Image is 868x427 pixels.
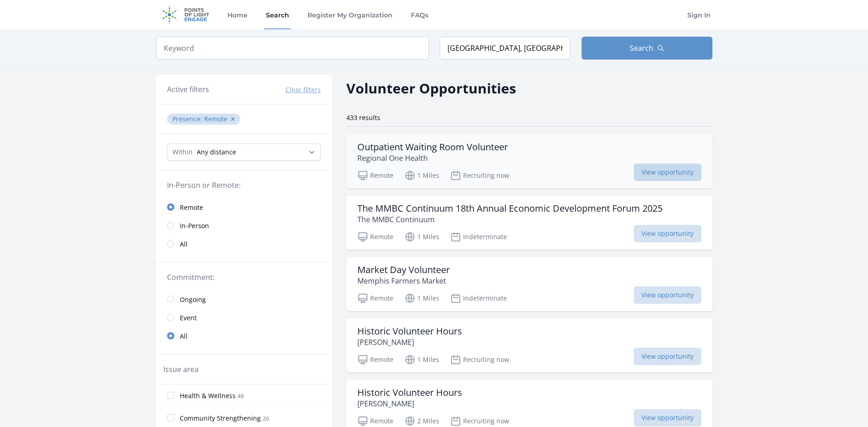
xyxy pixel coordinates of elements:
[634,225,701,242] span: View opportunity
[404,231,439,242] p: 1 Miles
[404,416,439,427] p: 2 Miles
[346,113,380,122] span: 433 results
[173,115,204,123] span: Presence :
[156,327,332,345] a: All
[204,115,227,123] span: Remote
[450,416,509,427] p: Recruiting now
[357,326,462,337] h3: Historic Volunteer Hours
[404,354,439,365] p: 1 Miles
[156,198,332,216] a: Remote
[167,143,321,161] select: Search Radius
[357,170,394,181] p: Remote
[634,164,701,181] span: View opportunity
[167,414,174,422] input: Community Strengthening 26
[156,308,332,327] a: Event
[156,235,332,253] a: All
[167,180,321,191] legend: In-Person or Remote:
[346,134,712,188] a: Outpatient Waiting Room Volunteer Regional One Health Remote 1 Miles Recruiting now View opportunity
[180,240,188,249] span: All
[167,272,321,283] legend: Commitment:
[156,216,332,235] a: In-Person
[357,153,508,164] p: Regional One Health
[180,295,206,304] span: Ongoing
[357,398,462,409] p: [PERSON_NAME]
[180,332,188,341] span: All
[263,415,269,422] span: 26
[346,318,712,372] a: Historic Volunteer Hours [PERSON_NAME] Remote 1 Miles Recruiting now View opportunity
[167,84,209,95] h3: Active filters
[357,293,394,304] p: Remote
[346,78,516,99] h2: Volunteer Opportunities
[357,387,462,398] h3: Historic Volunteer Hours
[634,286,701,304] span: View opportunity
[156,37,429,60] input: Keyword
[634,348,701,365] span: View opportunity
[156,290,332,308] a: Ongoing
[440,37,571,60] input: Location
[357,142,508,153] h3: Outpatient Waiting Room Volunteer
[180,313,197,323] span: Event
[180,221,209,230] span: In-Person
[230,115,236,124] button: ✕
[450,170,509,181] p: Recruiting now
[450,231,507,242] p: Indeterminate
[357,354,394,365] p: Remote
[357,203,663,214] h3: The MMBC Continuum 18th Annual Economic Development Forum 2025
[630,43,653,54] span: Search
[404,293,439,304] p: 1 Miles
[404,170,439,181] p: 1 Miles
[346,196,712,250] a: The MMBC Continuum 18th Annual Economic Development Forum 2025 The MMBC Continuum Remote 1 Miles ...
[163,364,199,375] legend: Issue area
[357,275,450,286] p: Memphis Farmers Market
[357,416,394,427] p: Remote
[180,414,261,423] span: Community Strengthening
[286,85,321,94] button: Clear filters
[180,203,203,212] span: Remote
[450,293,507,304] p: Indeterminate
[346,257,712,311] a: Market Day Volunteer Memphis Farmers Market Remote 1 Miles Indeterminate View opportunity
[357,264,450,275] h3: Market Day Volunteer
[450,354,509,365] p: Recruiting now
[167,392,174,399] input: Health & Wellness 48
[634,409,701,427] span: View opportunity
[180,391,236,400] span: Health & Wellness
[357,214,663,225] p: The MMBC Continuum
[357,231,394,242] p: Remote
[237,392,244,400] span: 48
[357,337,462,348] p: [PERSON_NAME]
[582,37,712,60] button: Search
